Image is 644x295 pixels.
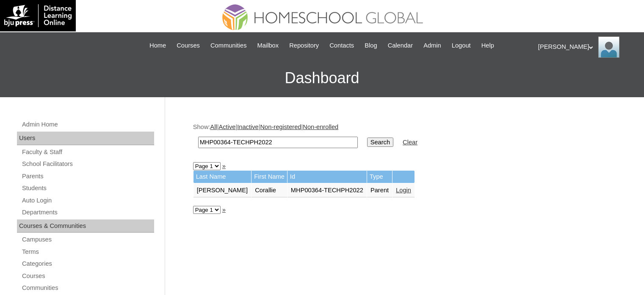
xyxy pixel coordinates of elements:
a: Courses [21,271,154,281]
a: Logout [448,41,475,51]
a: Categories [21,258,154,269]
a: » [222,163,226,169]
span: Communities [210,41,247,51]
a: Parents [21,171,154,182]
a: Repository [285,41,323,51]
td: [PERSON_NAME] [193,183,252,198]
a: Blog [360,41,381,51]
a: Calendar [384,41,417,51]
a: Courses [172,41,204,51]
img: Ariane Ebuen [598,37,619,58]
a: Contacts [325,41,358,51]
input: Search [367,138,393,147]
td: First Name [252,171,287,183]
span: Home [149,41,166,51]
a: Communities [21,283,154,293]
a: Students [21,183,154,194]
a: Login [396,187,411,194]
a: Help [477,41,498,51]
div: [PERSON_NAME] [538,37,636,58]
a: All [210,124,217,130]
input: Search [198,137,358,148]
a: Faculty & Staff [21,147,154,157]
a: Auto Login [21,195,154,206]
span: Courses [177,41,200,51]
td: Id [287,171,367,183]
a: Home [145,41,170,51]
td: Last Name [193,171,252,183]
a: Active [218,124,235,130]
span: Mailbox [257,41,279,51]
div: Show: | | | | [193,123,612,153]
a: Terms [21,247,154,257]
span: Help [481,41,494,51]
span: Blog [365,41,377,51]
a: Admin Home [21,119,154,130]
td: Type [367,171,392,183]
span: Repository [289,41,319,51]
a: School Facilitators [21,159,154,169]
span: Admin [423,41,441,51]
td: Corallie [252,183,287,198]
a: » [222,206,226,213]
a: Campuses [21,234,154,245]
a: Non-registered [260,124,301,130]
img: logo-white.png [4,4,72,27]
div: Courses & Communities [17,219,154,233]
a: Communities [206,41,251,51]
a: Clear [403,139,417,146]
span: Calendar [388,41,413,51]
a: Mailbox [253,41,283,51]
span: Logout [452,41,471,51]
td: Parent [367,183,392,198]
div: Users [17,132,154,145]
a: Departments [21,207,154,218]
a: Non-enrolled [303,124,338,130]
a: Inactive [237,124,259,130]
td: MHP00364-TECHPH2022 [287,183,367,198]
a: Admin [419,41,445,51]
h3: Dashboard [4,59,640,97]
span: Contacts [329,41,354,51]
